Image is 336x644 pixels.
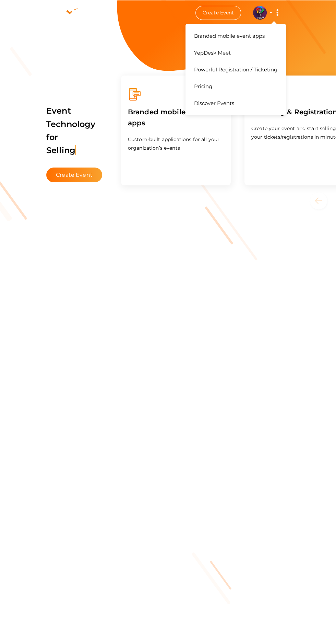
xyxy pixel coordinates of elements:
button: Branded mobile event apps YepDesk Meet Powerful Registration / Ticketing Pricing Discover Events [269,5,286,20]
label: Event Technology for [46,96,102,166]
a: Discover Events [191,95,281,112]
label: Branded mobile event apps [128,101,224,134]
a: Powerful Registration / Ticketing [191,61,281,78]
a: Pricing [191,78,281,95]
span: Selling [46,145,76,155]
button: Create Event [195,6,241,20]
button: Create Event [46,168,102,182]
a: Branded mobile event apps [128,120,224,127]
img: 5BK8ZL5P_small.png [253,6,267,20]
button: Previous [310,192,336,209]
a: YepDesk Meet [191,44,281,61]
p: Custom-built applications for all your organization’s events [128,135,224,152]
a: Branded mobile event apps [191,27,281,44]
